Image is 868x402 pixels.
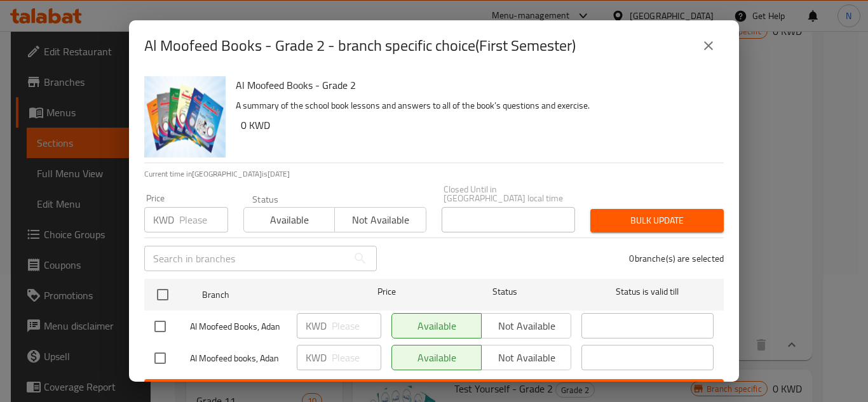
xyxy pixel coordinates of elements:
button: Available [243,207,335,232]
span: Status is valid till [581,284,714,300]
p: A summary of the school book lessons and answers to all of the book’s questions and exercise. [236,98,714,114]
span: Not available [340,211,421,229]
span: Al Moofeed books, Adan [190,351,287,366]
span: Status [439,284,571,300]
img: Al Moofeed Books - Grade 2 [144,76,226,157]
input: Search in branches [144,246,348,271]
h6: Al Moofeed Books - Grade 2 [236,76,714,94]
span: Bulk update [600,213,714,229]
button: Not available [334,207,426,232]
span: Branch [202,287,334,303]
input: Please enter price [179,207,228,232]
input: Please enter price [332,345,381,370]
button: Bulk update [590,209,724,232]
p: 0 branche(s) are selected [629,252,724,265]
input: Please enter price [332,313,381,338]
h6: 0 KWD [241,116,714,134]
span: Price [344,284,429,300]
p: KWD [306,318,327,333]
span: Available [249,211,330,229]
span: Al Moofeed Books, Adan [190,319,287,335]
p: KWD [306,350,327,365]
p: Current time in [GEOGRAPHIC_DATA] is [DATE] [144,168,724,180]
h2: Al Moofeed Books - Grade 2 - branch specific choice(First Semester) [144,36,576,56]
p: KWD [153,212,174,227]
button: close [693,30,724,61]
